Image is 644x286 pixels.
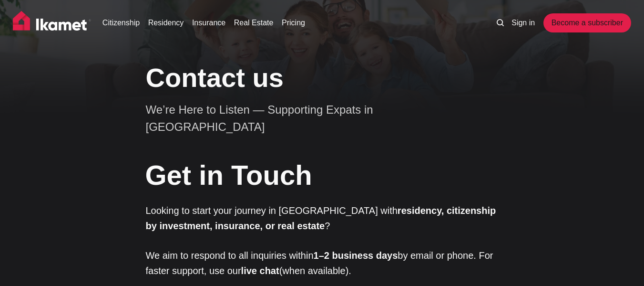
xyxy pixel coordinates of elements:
p: We’re Here to Listen — Supporting Expats in [GEOGRAPHIC_DATA] [146,101,480,136]
a: Pricing [282,17,305,29]
strong: 1–2 business days [314,250,398,261]
a: Insurance [192,17,225,29]
strong: live chat [241,265,279,276]
a: Become a subscriber [543,13,631,32]
p: We aim to respond to all inquiries within by email or phone. For faster support, use our (when av... [146,248,499,278]
a: Residency [148,17,184,29]
h1: Contact us [146,62,499,94]
a: Real Estate [234,17,274,29]
p: Looking to start your journey in [GEOGRAPHIC_DATA] with ? [146,203,499,233]
strong: residency, citizenship by investment, insurance, or real estate [146,205,496,231]
a: Citizenship [102,17,140,29]
img: Ikamet home [13,11,91,35]
a: Sign in [511,17,535,29]
h1: Get in Touch [145,156,498,194]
